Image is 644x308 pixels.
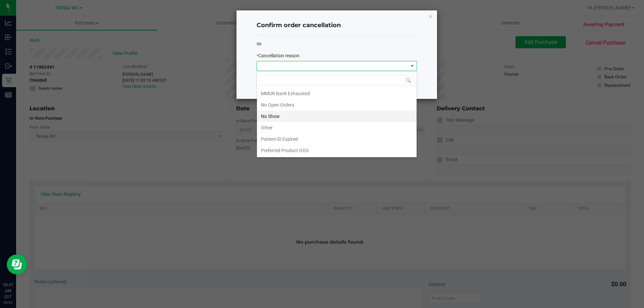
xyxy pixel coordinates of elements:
li: Patient ID Expired [257,133,417,145]
button: Close [428,12,433,20]
li: Preferred Product OOS [257,145,417,156]
li: Other [257,122,417,133]
li: No Open Orders [257,99,417,111]
iframe: Resource center [7,254,27,274]
span: 99 [257,42,261,47]
li: No Show [257,111,417,122]
span: Cancellation reason [258,53,300,58]
li: MMUR Bank Exhausted [257,88,417,99]
h4: Confirm order cancellation [257,21,417,30]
